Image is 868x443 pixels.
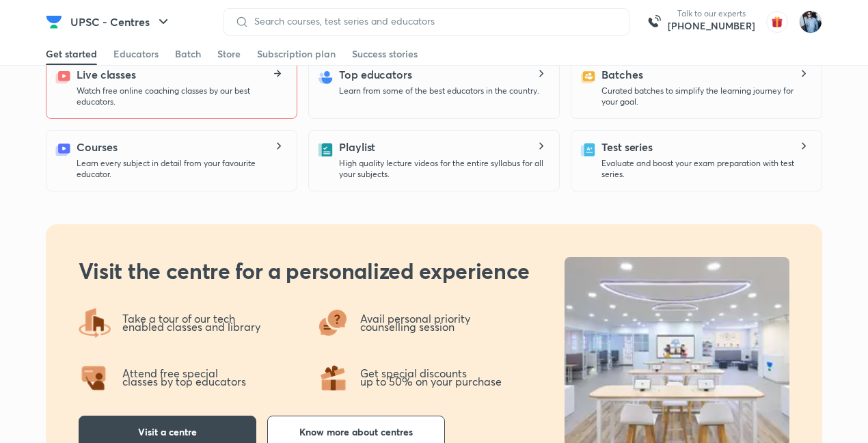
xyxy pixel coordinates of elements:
a: Store [217,43,241,65]
a: Subscription plan [257,43,336,65]
a: Educators [113,43,159,65]
div: Success stories [352,47,418,61]
img: offering1.png [316,361,349,394]
p: Learn from some of the best educators in the country. [339,85,539,96]
p: Evaluate and boost your exam preparation with test series. [601,158,811,180]
div: Educators [113,47,159,61]
h5: Live classes [77,66,136,83]
p: Watch free online coaching classes by our best educators. [77,85,286,107]
h5: Batches [601,66,642,83]
p: Take a tour of our tech enabled classes and library [122,314,260,332]
img: offering2.png [79,361,111,394]
p: Avail personal priority counselling session [360,314,473,332]
span: Visit a centre [138,425,197,439]
img: Company Logo [46,14,62,30]
div: Batch [175,47,201,61]
img: avatar [766,11,788,33]
div: Store [217,47,241,61]
p: Talk to our experts [668,8,755,19]
a: Batch [175,43,201,65]
a: Get started [46,43,97,65]
div: Get started [46,47,97,61]
h5: Playlist [339,139,375,155]
a: Success stories [352,43,418,65]
img: call-us [640,8,668,36]
span: Know more about centres [299,425,413,439]
h5: Courses [77,139,117,155]
img: Shipu [799,10,822,33]
p: Curated batches to simplify the learning journey for your goal. [601,85,811,107]
p: Get special discounts up to 50% on your purchase [360,369,502,386]
h2: Visit the centre for a personalized experience [79,257,530,284]
h5: Top educators [339,66,412,83]
button: UPSC - Centres [62,8,180,36]
input: Search courses, test series and educators [249,16,618,27]
img: offering4.png [79,306,111,339]
p: Attend free special classes by top educators [122,369,246,386]
div: Subscription plan [257,47,336,61]
h5: Test series [601,139,653,155]
p: Learn every subject in detail from your favourite educator. [77,158,286,180]
img: offering3.png [316,306,349,339]
p: High quality lecture videos for the entire syllabus for all your subjects. [339,158,548,180]
a: [PHONE_NUMBER] [668,19,755,33]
